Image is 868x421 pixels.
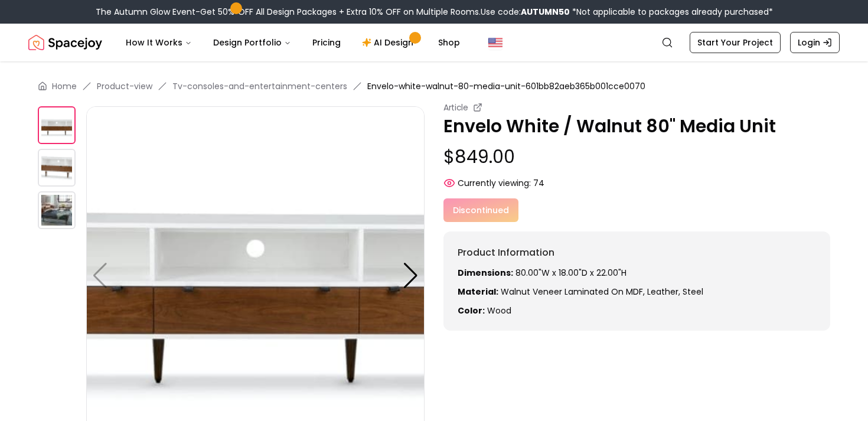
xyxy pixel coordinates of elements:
[501,286,703,298] span: Walnut veneer laminated on MDF, leather, steel
[521,6,570,18] b: AUTUMN50
[38,80,830,92] nav: breadcrumb
[96,6,773,18] div: The Autumn Glow Event-Get 50% OFF All Design Packages + Extra 10% OFF on Multiple Rooms.
[353,31,426,54] a: AI Design
[533,177,544,189] span: 74
[458,305,485,316] strong: Color:
[443,146,830,168] p: $849.00
[690,32,781,53] a: Start Your Project
[458,246,816,260] h6: Product Information
[28,31,102,54] a: Spacejoy
[38,149,76,187] img: https://storage.googleapis.com/spacejoy-main/assets/601bb82aeb365b001cce0070/product_1_7f3l3im4dhln
[28,24,840,61] nav: Global
[52,80,77,92] a: Home
[28,31,102,54] img: Spacejoy Logo
[570,6,773,18] span: *Not applicable to packages already purchased*
[443,116,830,137] p: Envelo White / Walnut 80" Media Unit
[172,80,347,92] a: Tv-consoles-and-entertainment-centers
[116,31,201,54] button: How It Works
[458,267,513,279] strong: Dimensions:
[481,6,570,18] span: Use code:
[487,305,511,316] span: wood
[458,177,531,189] span: Currently viewing:
[116,31,469,54] nav: Main
[97,80,152,92] a: Product-view
[443,102,468,113] small: Article
[458,286,498,298] strong: Material:
[488,35,502,50] img: United States
[458,267,816,279] p: 80.00"W x 18.00"D x 22.00"H
[429,31,469,54] a: Shop
[303,31,350,54] a: Pricing
[204,31,301,54] button: Design Portfolio
[367,80,645,92] span: Envelo-white-walnut-80-media-unit-601bb82aeb365b001cce0070
[38,106,76,144] img: https://storage.googleapis.com/spacejoy-main/assets/601bb82aeb365b001cce0070/product_0_8l083co2jn1
[790,32,840,53] a: Login
[38,191,76,229] img: https://storage.googleapis.com/spacejoy-main/assets/601bb82aeb365b001cce0070/product_2_1h2pngeb4h8d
